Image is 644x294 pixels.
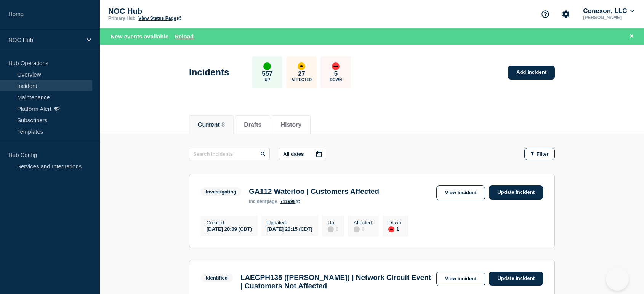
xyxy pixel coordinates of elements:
[388,226,394,232] div: down
[267,220,312,225] p: Updated :
[524,148,555,160] button: Filter
[279,148,326,160] button: All dates
[111,33,168,40] span: New events available
[508,66,555,80] a: Add incident
[263,62,271,70] div: up
[249,199,277,204] p: page
[267,225,312,232] div: [DATE] 20:15 (CDT)
[436,272,485,286] a: View incident
[283,151,304,157] p: All dates
[354,225,373,232] div: 0
[537,151,549,157] span: Filter
[606,268,629,291] iframe: Help Scout Beacon - Open
[249,187,379,196] h3: GA112 Waterloo | Customers Affected
[240,273,433,290] h3: LAECPH135 ([PERSON_NAME]) | Network Circuit Event | Customers Not Affected
[108,7,261,16] p: NOC Hub
[8,37,82,43] p: NOC Hub
[280,199,300,204] a: 711998
[207,220,252,225] p: Created :
[334,70,338,78] p: 5
[558,6,574,22] button: Account settings
[280,121,301,128] button: History
[262,70,272,78] p: 557
[221,121,225,128] span: 8
[264,78,270,82] p: Up
[189,148,270,160] input: Search incidents
[354,220,373,225] p: Affected :
[201,187,241,196] span: Investigating
[244,121,261,128] button: Drafts
[201,273,233,282] span: Identified
[292,78,312,82] p: Affected
[298,62,305,70] div: affected
[108,16,135,21] p: Primary Hub
[582,15,636,20] p: [PERSON_NAME]
[198,121,225,128] button: Current 8
[489,185,543,200] a: Update incident
[582,7,636,15] button: Conexon, LLC
[537,6,553,22] button: Support
[328,225,338,232] div: 0
[138,16,181,21] a: View Status Page
[388,220,402,225] p: Down :
[489,272,543,286] a: Update incident
[354,226,360,232] div: disabled
[330,78,342,82] p: Down
[249,199,266,204] span: incident
[388,225,402,232] div: 1
[175,33,194,40] button: Reload
[328,226,334,232] div: disabled
[207,225,252,232] div: [DATE] 20:09 (CDT)
[189,67,229,78] h1: Incidents
[332,62,340,70] div: down
[436,185,485,200] a: View incident
[298,70,305,78] p: 27
[328,220,338,225] p: Up :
